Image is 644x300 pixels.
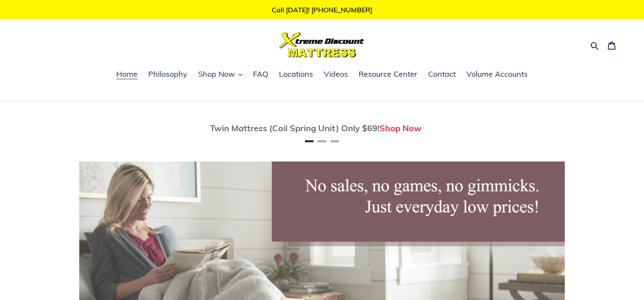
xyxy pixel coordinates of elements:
[331,140,339,142] button: Page 3
[359,69,417,79] span: Resource Center
[324,69,348,79] span: Videos
[198,69,235,79] span: Shop Now
[148,69,187,79] span: Philosophy
[144,68,192,81] a: Philosophy
[354,68,422,81] a: Resource Center
[319,68,352,81] a: Videos
[112,68,142,81] a: Home
[379,123,422,133] a: Shop Now
[116,69,138,79] span: Home
[466,69,528,79] span: Volume Accounts
[194,68,247,81] button: Shop Now
[462,68,532,81] a: Volume Accounts
[279,69,313,79] span: Locations
[279,32,365,58] img: Xtreme Discount Mattress
[428,69,456,79] span: Contact
[305,140,313,142] button: Page 1
[249,68,273,81] a: FAQ
[424,68,460,81] a: Contact
[318,140,326,142] button: Page 2
[253,69,268,79] span: FAQ
[275,68,317,81] a: Locations
[210,123,379,133] span: Twin Mattress (Coil Spring Unit) Only $69!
